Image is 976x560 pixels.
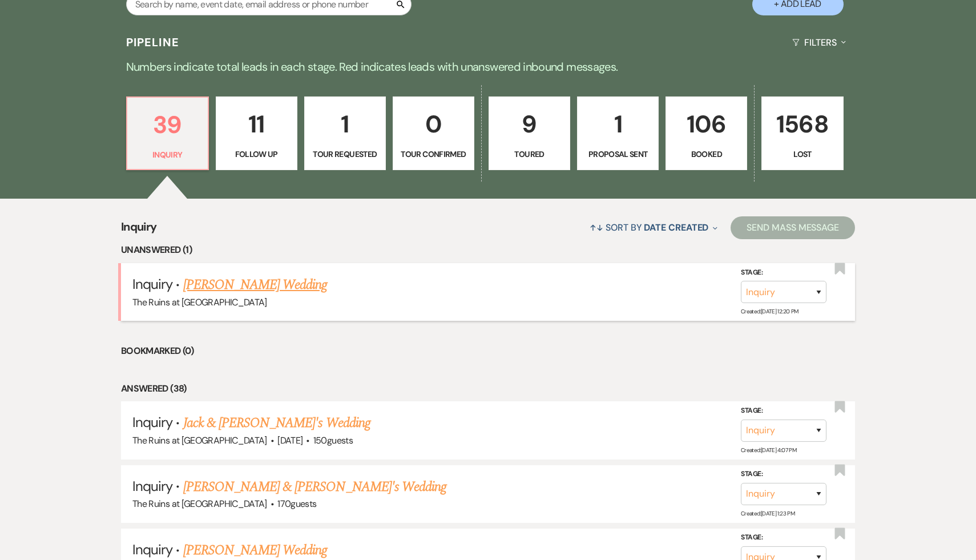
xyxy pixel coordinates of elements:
p: 0 [400,105,467,143]
p: Numbers indicate total leads in each stage. Red indicates leads with unanswered inbound messages. [77,58,899,76]
span: The Ruins at [GEOGRAPHIC_DATA] [132,296,267,308]
span: 150 guests [313,434,353,446]
p: 1 [584,105,651,143]
span: Inquiry [132,541,172,558]
button: Send Mass Message [731,216,855,239]
p: Tour Confirmed [400,148,467,160]
p: 106 [673,105,740,143]
button: Filters [788,27,850,58]
span: ↑↓ [590,221,603,233]
p: 1 [312,105,378,143]
label: Stage: [741,405,826,417]
a: Jack & [PERSON_NAME]'s Wedding [183,413,370,433]
a: 1568Lost [761,96,843,171]
a: 0Tour Confirmed [393,96,474,171]
a: 39Inquiry [126,96,209,171]
span: 170 guests [277,498,316,510]
p: 39 [134,106,201,144]
button: Sort By Date Created [585,212,722,243]
span: The Ruins at [GEOGRAPHIC_DATA] [132,498,267,510]
span: Inquiry [132,413,172,431]
p: Inquiry [134,148,201,161]
span: [DATE] [277,434,303,446]
h3: Pipeline [126,34,180,50]
a: 1Proposal Sent [577,96,659,171]
span: Inquiry [132,275,172,293]
p: Lost [769,148,836,160]
li: Unanswered (1) [121,243,855,257]
li: Bookmarked (0) [121,344,855,358]
span: Created: [DATE] 1:23 PM [741,510,794,517]
li: Answered (38) [121,381,855,396]
a: [PERSON_NAME] & [PERSON_NAME]'s Wedding [183,477,447,497]
label: Stage: [741,531,826,544]
p: 1568 [769,105,836,143]
span: Inquiry [132,477,172,495]
a: 11Follow Up [216,96,297,171]
span: The Ruins at [GEOGRAPHIC_DATA] [132,434,267,446]
a: 9Toured [489,96,570,171]
p: 9 [496,105,563,143]
span: Created: [DATE] 4:07 PM [741,446,796,453]
p: Proposal Sent [584,148,651,160]
label: Stage: [741,468,826,481]
a: 106Booked [666,96,747,171]
p: Toured [496,148,563,160]
p: 11 [223,105,290,143]
span: Inquiry [121,218,157,243]
p: Booked [673,148,740,160]
span: Date Created [644,221,708,233]
p: Tour Requested [312,148,378,160]
p: Follow Up [223,148,290,160]
a: 1Tour Requested [304,96,386,171]
label: Stage: [741,266,826,279]
a: [PERSON_NAME] Wedding [183,275,328,295]
span: Created: [DATE] 12:20 PM [741,308,798,315]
